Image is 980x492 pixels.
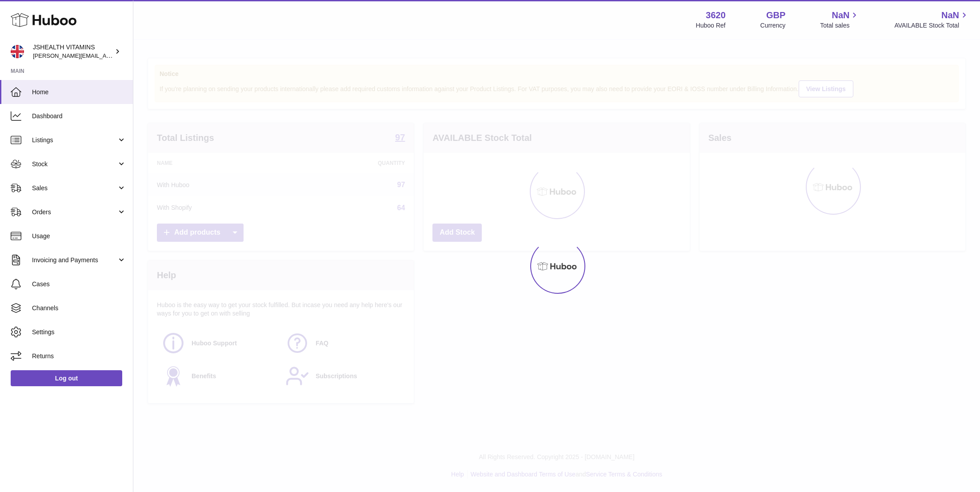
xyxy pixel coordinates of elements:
strong: GBP [766,9,785,21]
a: NaN Total sales [820,9,860,30]
div: Currency [760,21,786,30]
span: Channels [32,304,126,312]
span: Returns [32,352,126,360]
span: NaN [832,9,849,21]
span: Invoicing and Payments [32,256,117,264]
a: NaN AVAILABLE Stock Total [894,9,969,30]
span: Stock [32,160,117,168]
span: Sales [32,184,117,192]
span: Cases [32,280,126,288]
span: Usage [32,232,126,240]
span: AVAILABLE Stock Total [894,21,969,30]
span: NaN [941,9,959,21]
span: Home [32,88,126,96]
div: Huboo Ref [696,21,726,30]
div: JSHEALTH VITAMINS [33,43,113,60]
span: Total sales [820,21,860,30]
span: [PERSON_NAME][EMAIL_ADDRESS][DOMAIN_NAME] [33,52,178,59]
span: Settings [32,328,126,336]
span: Listings [32,136,117,144]
span: Orders [32,208,117,216]
a: Log out [11,370,122,386]
span: Dashboard [32,112,126,120]
strong: 3620 [706,9,726,21]
img: francesca@jshealthvitamins.com [11,45,24,58]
